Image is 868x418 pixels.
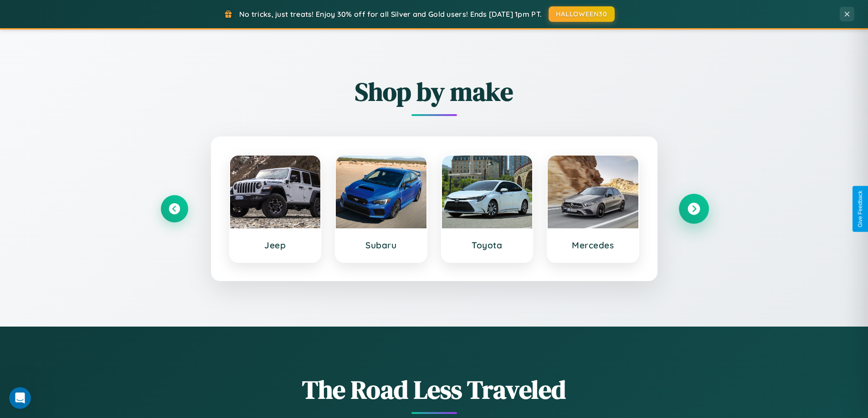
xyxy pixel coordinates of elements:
[549,6,615,22] button: HALLOWEEN30
[9,387,31,409] iframe: Intercom live chat
[161,372,708,407] h1: The Road Less Traveled
[345,240,417,251] h3: Subaru
[239,10,542,19] span: No tricks, just treats! Enjoy 30% off for all Silver and Gold users! Ends [DATE] 1pm PT.
[857,191,863,227] div: Give Feedback
[161,74,708,109] h2: Shop by make
[557,240,629,251] h3: Mercedes
[239,240,312,251] h3: Jeep
[451,240,524,251] h3: Toyota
